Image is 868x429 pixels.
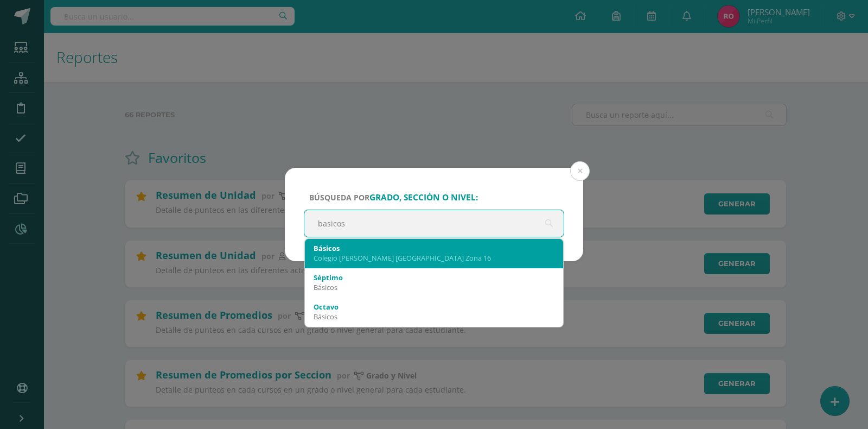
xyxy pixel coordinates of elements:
[304,210,564,237] input: ej. Primero primaria, etc.
[570,161,590,181] button: Close (Esc)
[314,302,554,312] div: Octavo
[314,253,554,263] div: Colegio [PERSON_NAME] [GEOGRAPHIC_DATA] Zona 16
[369,192,478,203] strong: grado, sección o nivel:
[314,243,554,253] div: Básicos
[314,273,554,282] div: Séptimo
[309,192,478,203] span: Búsqueda por
[314,282,554,292] div: Básicos
[314,312,554,321] div: Básicos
